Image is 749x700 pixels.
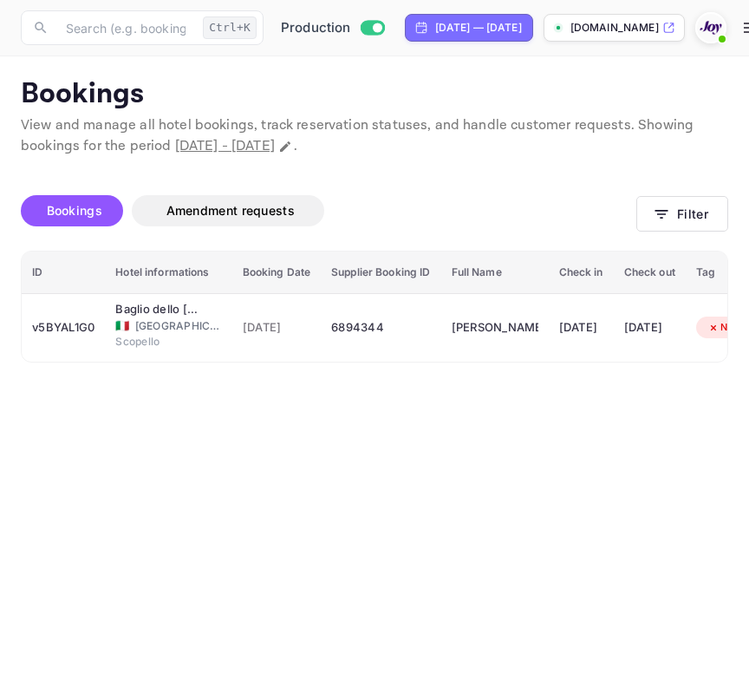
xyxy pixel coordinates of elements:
span: Production [281,18,351,38]
input: Search (e.g. bookings, documentation) [55,10,196,45]
th: Check out [614,252,686,294]
th: Booking Date [232,252,322,294]
p: Bookings [21,77,728,112]
span: Scopello [115,334,202,350]
th: Hotel informations [105,252,231,294]
span: Italy [115,320,129,331]
div: v5BYAL1G0 [32,314,94,342]
div: Switch to Sandbox mode [274,18,391,38]
span: [DATE] - [DATE] [175,137,275,155]
button: Filter [636,196,728,232]
span: Bookings [47,203,102,218]
span: Amendment requests [166,203,295,218]
div: [DATE] [559,314,603,342]
span: [GEOGRAPHIC_DATA] [135,318,222,334]
div: Lena Halliwell [452,314,538,342]
p: View and manage all hotel bookings, track reservation statuses, and handle customer requests. Sho... [21,115,728,157]
div: 6894344 [331,314,430,342]
div: account-settings tabs [21,195,636,226]
span: [DATE] [243,318,311,337]
div: [DATE] [624,314,675,342]
img: With Joy [697,14,725,42]
p: [DOMAIN_NAME] [570,20,659,36]
th: Check in [549,252,614,294]
div: [DATE] — [DATE] [435,20,522,36]
th: Full Name [441,252,549,294]
div: Ctrl+K [203,16,257,39]
th: Supplier Booking ID [321,252,440,294]
button: Change date range [277,138,294,155]
th: ID [22,252,105,294]
div: Baglio dello Zingaro [115,301,202,318]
